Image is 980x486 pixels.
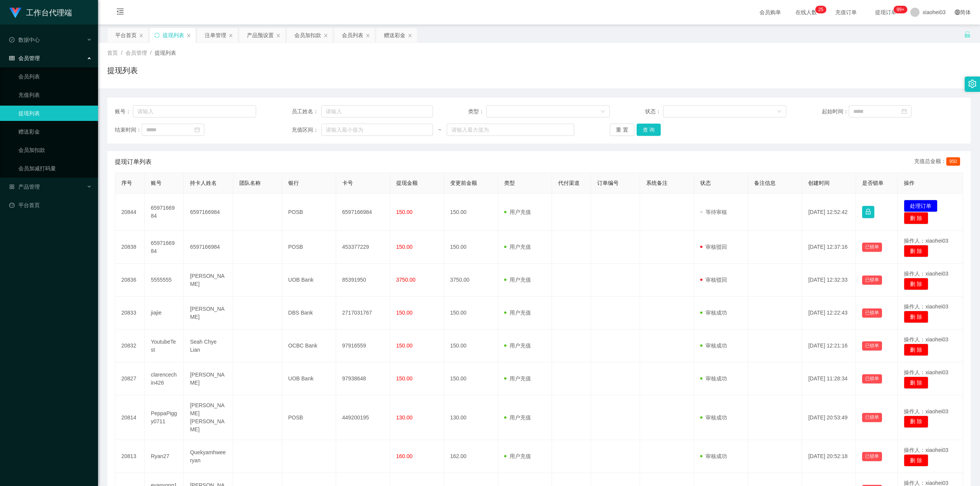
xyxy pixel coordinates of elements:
span: 代付渠道 [558,180,580,186]
td: 453377229 [336,231,390,264]
td: UOB Bank [282,362,336,395]
h1: 工作台代理端 [26,0,72,25]
div: 提现列表 [163,28,184,42]
i: 图标: close [366,33,370,38]
input: 请输入 [321,105,433,117]
span: 会员管理 [126,50,147,56]
i: 图标: table [9,55,15,61]
i: 图标: close [323,33,328,38]
td: 6597166984 [184,194,233,231]
td: YoutubeTest [145,329,184,362]
span: 等待审核 [700,209,727,215]
button: 图标: lock [862,206,874,218]
td: 3750.00 [444,264,498,297]
span: 用户充值 [504,453,531,459]
td: 20844 [115,194,145,231]
button: 查 询 [637,124,661,136]
div: 会员加扣款 [294,28,321,42]
span: 变更前金额 [450,180,477,186]
i: 图标: sync [154,33,160,38]
sup: 25 [815,6,826,13]
span: 是否锁单 [862,180,884,186]
span: 150.00 [396,209,413,215]
div: 注单管理 [205,28,226,42]
td: [PERSON_NAME] [184,362,233,395]
td: POSB [282,395,336,440]
span: 首页 [107,50,118,56]
td: [PERSON_NAME] [184,297,233,329]
p: 5 [821,6,823,13]
i: 图标: appstore-o [9,184,15,189]
td: [DATE] 12:22:43 [802,297,856,329]
td: [DATE] 12:37:16 [802,231,856,264]
td: 150.00 [444,194,498,231]
input: 请输入 [133,105,256,117]
span: 提现列表 [155,50,176,56]
td: POSB [282,231,336,264]
div: 产品预设置 [247,28,274,42]
button: 已锁单 [862,341,882,351]
button: 已锁单 [862,452,882,461]
span: 操作人：xiaohei03 [904,271,948,277]
p: 2 [818,6,821,13]
span: 创建时间 [808,180,830,186]
img: logo.9652507e.png [9,8,21,18]
span: 团队名称 [239,180,261,186]
span: 审核驳回 [700,277,727,283]
td: 20836 [115,264,145,297]
td: 2717031767 [336,297,390,329]
span: 用户充值 [504,414,531,421]
td: [PERSON_NAME] [184,264,233,297]
i: 图标: close [139,33,144,38]
span: 订单编号 [597,180,619,186]
i: 图标: calendar [902,109,907,114]
td: 20827 [115,362,145,395]
span: 150.00 [396,375,413,382]
button: 已锁单 [862,276,882,285]
span: 账号： [115,108,133,116]
span: 充值订单 [831,10,861,15]
span: 充值区间： [292,126,322,134]
td: Quekyamhweeryan [184,440,233,473]
td: 150.00 [444,297,498,329]
span: 状态： [645,108,663,116]
span: 起始时间： [822,108,849,116]
span: 产品管理 [9,184,40,190]
td: [DATE] 12:32:33 [802,264,856,297]
td: [DATE] 20:53:49 [802,395,856,440]
sup: 1091 [893,6,907,13]
button: 删 除 [904,311,928,323]
div: 赠送彩金 [384,28,405,42]
span: 操作人：xiaohei03 [904,408,948,414]
button: 已锁单 [862,413,882,422]
span: 950 [946,157,960,166]
button: 重 置 [610,124,634,136]
span: 审核成功 [700,310,727,316]
span: 提现金额 [396,180,418,186]
span: 150.00 [396,244,413,250]
span: 操作人：xiaohei03 [904,238,948,244]
i: 图标: close [276,33,281,38]
td: DBS Bank [282,297,336,329]
button: 删 除 [904,454,928,466]
td: 20813 [115,440,145,473]
td: [DATE] 12:52:42 [802,194,856,231]
span: 序号 [121,180,132,186]
div: 充值总金额： [914,157,963,166]
span: 类型： [468,108,486,116]
td: clarencechin426 [145,362,184,395]
i: 图标: down [601,109,605,114]
a: 会员加扣款 [18,142,92,158]
button: 删 除 [904,278,928,290]
button: 删 除 [904,416,928,428]
a: 图标: dashboard平台首页 [9,197,92,213]
td: 97916559 [336,329,390,362]
span: 用户充值 [504,342,531,349]
td: Ryan27 [145,440,184,473]
td: 150.00 [444,231,498,264]
a: 工作台代理端 [9,9,72,15]
span: 150.00 [396,310,413,316]
span: 操作 [904,180,915,186]
i: 图标: close [229,33,233,38]
td: 85391950 [336,264,390,297]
